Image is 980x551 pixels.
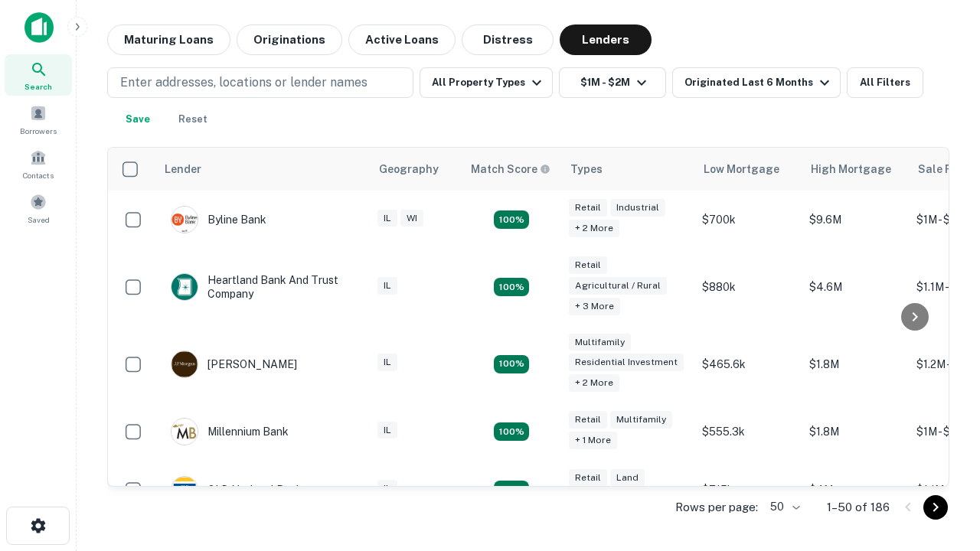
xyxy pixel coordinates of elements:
img: picture [171,351,198,377]
td: $555.3k [694,403,802,461]
div: IL [377,354,397,371]
div: Matching Properties: 20, hasApolloMatch: undefined [494,210,529,229]
div: Byline Bank [171,206,266,233]
button: Distress [462,24,554,55]
button: Save your search to get updates of matches that match your search criteria. [113,104,162,135]
button: Lenders [560,24,652,55]
th: Low Mortgage [694,148,802,191]
div: + 3 more [569,298,620,315]
p: Enter addresses, locations or lender names [120,73,367,92]
div: Industrial [610,199,665,217]
div: Capitalize uses an advanced AI algorithm to match your search with the best lender. The match sco... [471,161,550,178]
th: High Mortgage [802,148,909,191]
div: Retail [569,469,607,487]
button: Enter addresses, locations or lender names [107,67,413,98]
div: Retail [569,256,607,274]
div: Matching Properties: 16, hasApolloMatch: undefined [494,422,529,441]
div: Originated Last 6 Months [684,73,834,92]
div: Lender [165,160,201,178]
th: Lender [155,148,370,191]
button: Active Loans [348,24,456,55]
td: $700k [694,191,802,249]
div: WI [400,210,423,227]
div: OLD National Bank [171,476,302,504]
div: Geography [379,160,439,178]
div: Low Mortgage [704,160,779,178]
button: Originations [237,24,342,55]
div: Heartland Bank And Trust Company [171,273,354,301]
img: capitalize-icon.png [24,12,54,43]
div: Matching Properties: 18, hasApolloMatch: undefined [494,481,529,499]
img: picture [171,419,198,445]
div: Retail [569,199,607,217]
div: + 2 more [569,220,619,237]
iframe: Chat Widget [903,380,980,453]
div: Retail [569,411,607,429]
div: 50 [764,496,802,518]
td: $9.6M [802,191,909,249]
a: Search [5,54,72,96]
div: Matching Properties: 27, hasApolloMatch: undefined [494,355,529,373]
span: Borrowers [20,125,57,137]
div: + 2 more [569,374,619,392]
button: All Filters [847,67,923,98]
button: Originated Last 6 Months [672,67,841,98]
div: [PERSON_NAME] [171,350,297,378]
span: Saved [28,214,50,226]
th: Types [561,148,694,191]
div: IL [377,210,397,227]
div: Agricultural / Rural [569,277,667,295]
div: Multifamily [569,334,631,351]
a: Saved [5,187,72,229]
td: $1.8M [802,403,909,461]
div: Residential Investment [569,354,684,371]
td: $715k [694,461,802,519]
img: picture [171,207,198,233]
img: picture [171,477,198,503]
div: Types [570,160,603,178]
div: Matching Properties: 17, hasApolloMatch: undefined [494,278,529,296]
a: Contacts [5,143,72,184]
h6: Match Score [471,161,547,178]
div: Multifamily [610,411,672,429]
td: $4.6M [802,249,909,326]
td: $4M [802,461,909,519]
div: High Mortgage [811,160,891,178]
td: $465.6k [694,326,802,403]
div: + 1 more [569,432,617,449]
button: Reset [168,104,217,135]
div: IL [377,277,397,295]
button: $1M - $2M [559,67,666,98]
button: All Property Types [420,67,553,98]
button: Maturing Loans [107,24,230,55]
a: Borrowers [5,99,72,140]
span: Contacts [23,169,54,181]
th: Geography [370,148,462,191]
div: IL [377,480,397,497]
td: $880k [694,249,802,326]
div: Millennium Bank [171,418,289,445]
div: Land [610,469,645,487]
th: Capitalize uses an advanced AI algorithm to match your search with the best lender. The match sco... [462,148,561,191]
p: Rows per page: [675,498,758,517]
td: $1.8M [802,326,909,403]
img: picture [171,274,198,300]
p: 1–50 of 186 [827,498,890,517]
span: Search [24,80,52,93]
div: IL [377,422,397,439]
button: Go to next page [923,495,948,520]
